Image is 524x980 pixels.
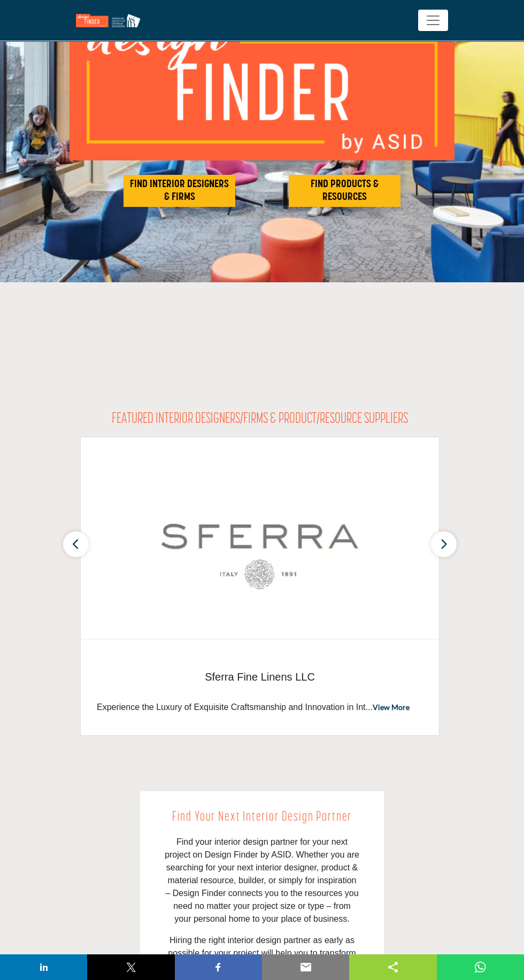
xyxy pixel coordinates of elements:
img: image [70,2,454,160]
button: FIND INTERIOR DESIGNERS & FIRMS [124,175,235,207]
img: email sharing button [299,961,312,974]
img: sharethis sharing button [387,961,399,974]
img: facebook sharing button [212,961,225,974]
img: twitter sharing button [125,961,137,974]
button: FIND PRODUCTS & RESOURCES [289,175,400,207]
h2: FIND PRODUCTS & RESOURCES [292,178,397,204]
img: linkedin sharing button [37,961,50,974]
a: Sferra Fine Linens LLC [97,661,423,693]
h2: FIND INTERIOR DESIGNERS & FIRMS [127,178,232,204]
h2: Find Your Next Interior Design Partner [164,807,360,828]
button: Toggle navigation [418,10,448,31]
p: Experience the Luxury of Exquisite Craftsmanship and Innovation in Int... [97,701,423,714]
p: Find your interior design partner for your next project on Design Finder by ASID. Whether you are... [164,836,360,925]
h2: FEATURED INTERIOR DESIGNERS/FIRMS & PRODUCT/RESOURCE SUPPLIERS [112,411,408,429]
img: whatsapp sharing button [474,961,487,974]
img: Sferra Fine Linens LLC [81,437,439,639]
a: View More [373,703,410,712]
span: Sferra Fine Linens LLC [97,669,423,685]
img: Site Logo [76,14,146,27]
